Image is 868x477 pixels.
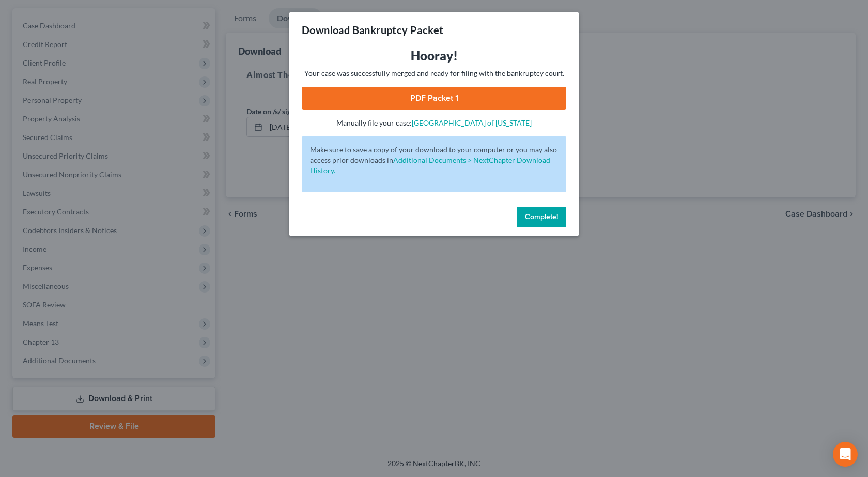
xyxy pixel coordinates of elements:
[302,118,566,128] p: Manually file your case:
[302,87,566,110] a: PDF Packet 1
[302,68,566,79] p: Your case was successfully merged and ready for filing with the bankruptcy court.
[310,156,550,175] a: Additional Documents > NextChapter Download History.
[525,212,558,221] span: Complete!
[302,23,443,37] h3: Download Bankruptcy Packet
[302,48,566,64] h3: Hooray!
[310,145,558,176] p: Make sure to save a copy of your download to your computer or you may also access prior downloads in
[833,442,858,467] div: Open Intercom Messenger
[412,118,532,127] a: [GEOGRAPHIC_DATA] of [US_STATE]
[517,207,566,227] button: Complete!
